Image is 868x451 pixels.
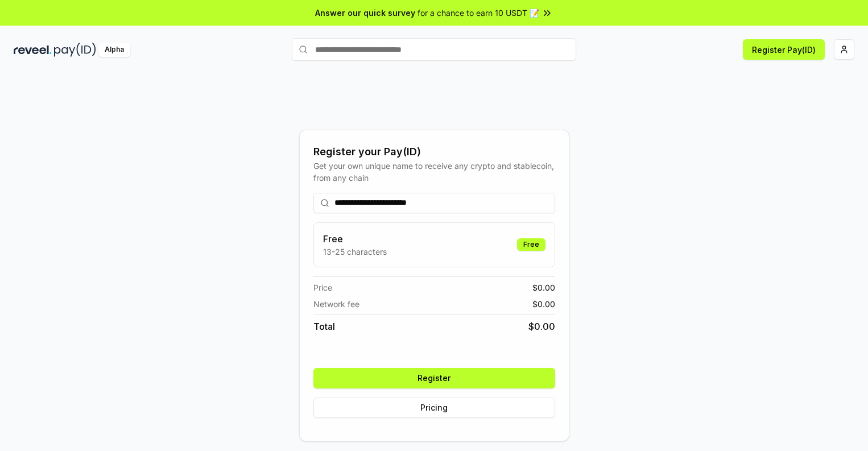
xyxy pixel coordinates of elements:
[315,7,415,19] span: Answer our quick survey
[323,246,387,258] p: 13-25 characters
[313,160,555,184] div: Get your own unique name to receive any crypto and stablecoin, from any chain
[313,368,555,388] button: Register
[532,282,555,293] span: $ 0.00
[532,298,555,310] span: $ 0.00
[517,238,545,251] div: Free
[528,320,555,333] span: $ 0.00
[313,298,359,310] span: Network fee
[54,43,96,57] img: pay_id
[313,282,332,293] span: Price
[14,43,52,57] img: reveel_dark
[313,144,555,160] div: Register your Pay(ID)
[98,43,130,57] div: Alpha
[323,232,387,246] h3: Free
[743,39,825,60] button: Register Pay(ID)
[313,398,555,418] button: Pricing
[313,320,335,333] span: Total
[418,7,539,19] span: for a chance to earn 10 USDT 📝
